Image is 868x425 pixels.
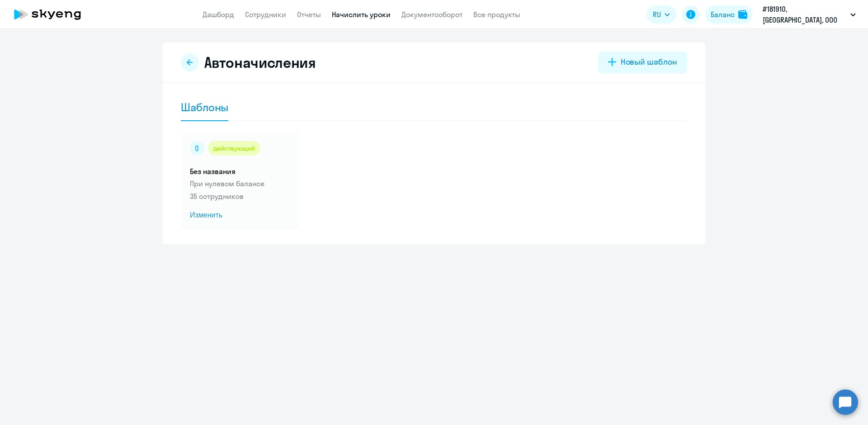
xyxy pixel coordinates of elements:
div: действующий [208,141,260,156]
a: Отчеты [297,10,321,19]
span: Изменить [190,210,290,221]
div: Баланс [711,9,735,20]
p: При нулевом балансе [190,178,290,189]
div: Новый шаблон [621,56,677,68]
button: RU [646,5,676,24]
p: 35 сотрудников [190,191,290,202]
h5: Без названия [190,166,290,176]
span: RU [653,9,661,20]
div: Шаблоны [181,100,228,114]
button: Новый шаблон [598,52,687,73]
p: #181910, [GEOGRAPHIC_DATA], ООО [763,4,847,25]
img: balance [738,10,747,19]
a: Все продукты [473,10,520,19]
a: Дашборд [203,10,234,19]
a: Документооборот [401,10,462,19]
a: Сотрудники [245,10,286,19]
a: Начислить уроки [332,10,391,19]
h2: Автоначисления [204,53,316,71]
button: Балансbalance [705,5,753,24]
button: #181910, [GEOGRAPHIC_DATA], ООО [758,4,860,25]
